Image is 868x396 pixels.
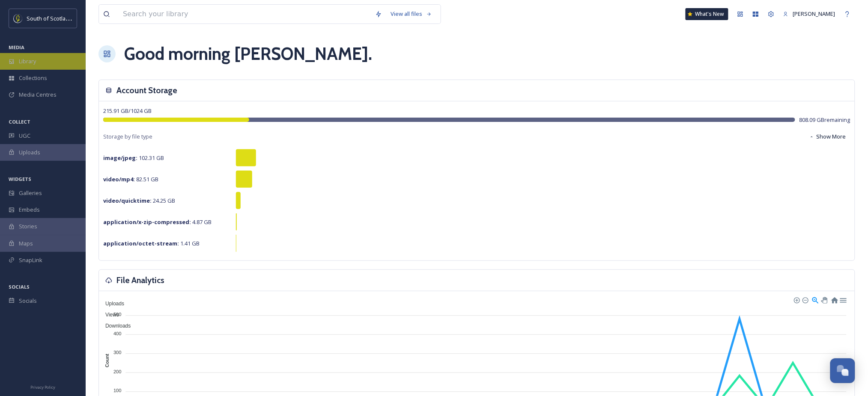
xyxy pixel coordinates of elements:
span: COLLECT [9,118,30,125]
span: 215.91 GB / 1024 GB [103,107,152,115]
span: Media Centres [19,91,57,99]
a: View all files [386,6,436,22]
div: Selection Zoom [811,296,819,303]
span: Embeds [19,206,40,214]
strong: image/jpeg : [103,154,137,162]
button: Open Chat [830,358,855,383]
h3: Account Storage [116,84,177,97]
tspan: 200 [113,369,121,374]
a: Privacy Policy [30,381,55,392]
span: 1.41 GB [103,239,200,247]
span: Uploads [19,148,40,157]
span: 808.09 GB remaining [799,116,850,124]
div: Menu [839,296,847,303]
span: 24.25 GB [103,197,175,204]
span: SnapLink [19,256,42,264]
span: 4.87 GB [103,218,212,226]
span: 82.51 GB [103,175,158,183]
strong: video/quicktime : [103,197,152,204]
a: What's New [686,8,728,20]
text: Count [104,354,110,367]
tspan: 300 [113,350,121,355]
tspan: 500 [113,312,121,317]
span: South of Scotland Destination Alliance [27,14,124,22]
span: SOCIALS [9,284,30,290]
span: Stories [19,222,37,231]
div: Panning [821,297,826,302]
span: Galleries [19,189,42,197]
span: [PERSON_NAME] [793,10,835,18]
span: Storage by file type [103,133,152,141]
div: Zoom In [793,297,799,303]
a: [PERSON_NAME] [779,6,840,22]
strong: application/x-zip-compressed : [103,218,191,226]
span: Views [99,312,119,318]
span: Socials [19,297,37,305]
span: MEDIA [9,44,24,50]
span: UGC [19,132,30,140]
input: Search your library [119,5,371,24]
span: Privacy Policy [30,384,55,390]
span: Library [19,57,36,65]
tspan: 100 [113,388,121,393]
tspan: 400 [113,331,121,336]
strong: application/octet-stream : [103,239,179,247]
h1: Good morning [PERSON_NAME] . [124,41,372,67]
strong: video/mp4 : [103,175,135,183]
img: images.jpeg [14,14,22,23]
button: Show More [805,128,850,145]
span: 102.31 GB [103,154,164,162]
div: Reset Zoom [831,296,838,303]
h3: File Analytics [116,274,164,287]
div: Zoom Out [802,297,808,303]
span: Maps [19,239,33,248]
span: Downloads [99,323,131,329]
span: WIDGETS [9,176,31,182]
span: Collections [19,74,47,82]
span: Uploads [99,301,124,307]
